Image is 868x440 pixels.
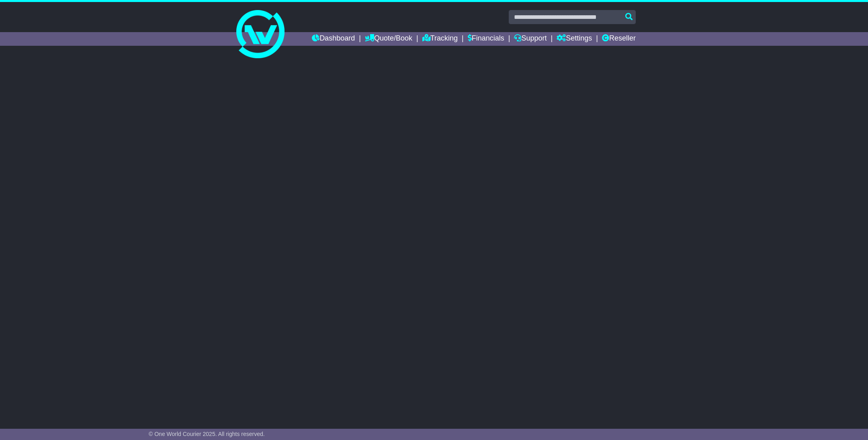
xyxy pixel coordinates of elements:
[602,32,636,46] a: Reseller
[557,32,592,46] a: Settings
[468,32,504,46] a: Financials
[422,32,458,46] a: Tracking
[514,32,547,46] a: Support
[312,32,355,46] a: Dashboard
[149,431,265,437] span: © One World Courier 2025. All rights reserved.
[365,32,412,46] a: Quote/Book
